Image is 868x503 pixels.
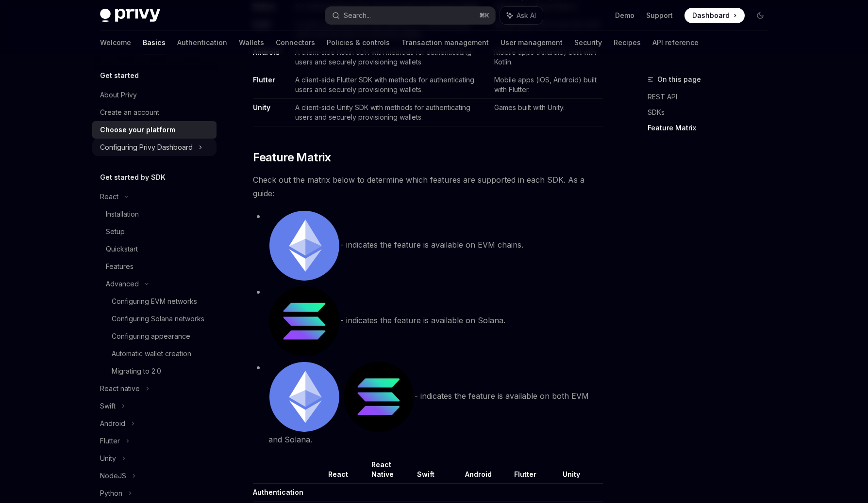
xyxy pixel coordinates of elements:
h5: Get started by SDK [100,172,166,183]
div: Features [106,261,134,272]
span: Feature Matrix [253,150,331,165]
span: Dashboard [692,11,730,20]
span: Ask AI [517,11,536,20]
div: Search... [344,10,371,21]
button: Ask AI [500,7,543,24]
div: Configuring EVM networks [112,296,197,307]
button: Search...⌘K [325,7,495,24]
a: Welcome [100,31,131,54]
a: Connectors [276,31,315,54]
span: ⌘ K [479,12,489,19]
a: User management [501,31,563,54]
td: A client-side Kotlin SDK with methods for authenticating users and securely provisioning wallets. [291,44,490,71]
div: React [100,191,118,203]
img: solana.png [269,286,339,356]
div: Advanced [106,278,139,290]
a: Choose your platform [92,121,217,139]
th: Android [461,460,510,484]
div: NodeJS [100,470,126,482]
div: Configuring appearance [112,330,190,342]
a: Configuring Solana networks [92,310,217,328]
a: Quickstart [92,240,217,258]
a: Unity [253,103,270,112]
td: A client-side Flutter SDK with methods for authenticating users and securely provisioning wallets. [291,71,490,99]
div: Configuring Solana networks [112,313,204,325]
td: A client-side Unity SDK with methods for authenticating users and securely provisioning wallets. [291,99,490,126]
a: Configuring EVM networks [92,293,217,310]
a: Migrating to 2.0 [92,362,217,380]
div: Automatic wallet creation [112,348,191,360]
h5: Get started [100,70,139,81]
div: Create an account [100,107,159,118]
a: About Privy [92,86,217,104]
a: Demo [615,11,634,20]
a: Transaction management [401,31,489,54]
img: dark logo [100,9,160,22]
a: REST API [648,89,776,105]
li: - indicates the feature is available on EVM chains. [253,210,603,282]
a: Feature Matrix [648,120,776,136]
td: Mobile apps (iOS, Android) built with Flutter. [490,71,603,99]
td: Mobile apps (Android) built with Kotlin. [490,44,603,71]
td: Games built with Unity. [490,99,603,126]
li: - indicates the feature is available on both EVM and Solana. [253,361,603,446]
div: Swift [100,400,116,412]
button: Toggle dark mode [752,8,768,23]
th: React Native [367,460,413,484]
a: Automatic wallet creation [92,345,217,362]
a: Installation [92,205,217,223]
strong: Authentication [253,488,303,496]
div: Choose your platform [100,124,175,136]
a: Wallets [239,31,264,54]
a: Recipes [614,31,641,54]
img: ethereum.png [269,211,339,281]
div: Python [100,487,122,499]
a: Support [646,11,673,20]
div: Flutter [100,435,120,447]
a: API reference [652,31,699,54]
a: Setup [92,223,217,240]
img: ethereum.png [269,362,339,432]
div: Configuring Privy Dashboard [100,141,193,153]
div: Installation [106,208,139,220]
th: Unity [559,460,603,484]
div: Quickstart [106,243,138,255]
a: Configuring appearance [92,328,217,345]
a: Security [574,31,602,54]
div: Setup [106,226,125,237]
a: Basics [143,31,166,54]
a: Create an account [92,104,217,121]
span: Check out the matrix below to determine which features are supported in each SDK. As a guide: [253,173,603,200]
div: About Privy [100,89,137,101]
div: React native [100,383,140,394]
th: React [324,460,367,484]
div: Android [100,418,125,429]
a: Flutter [253,76,275,84]
th: Swift [413,460,461,484]
a: Authentication [177,31,227,54]
span: On this page [657,74,701,85]
div: Migrating to 2.0 [112,365,161,377]
th: Flutter [510,460,558,484]
a: Dashboard [684,8,745,23]
img: solana.png [344,362,414,432]
a: Features [92,258,217,275]
a: Policies & controls [327,31,390,54]
a: SDKs [648,105,776,120]
li: - indicates the feature is available on Solana. [253,285,603,357]
div: Unity [100,453,116,464]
